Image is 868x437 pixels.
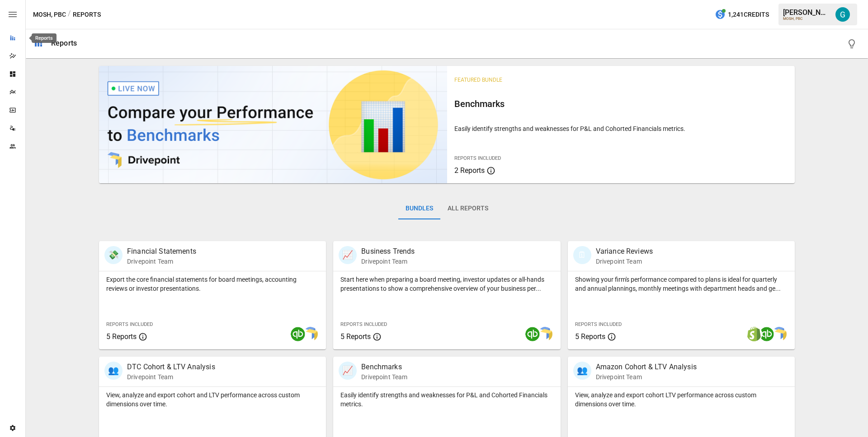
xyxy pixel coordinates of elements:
[596,362,697,372] p: Amazon Cohort & LTV Analysis
[573,246,591,264] div: 🗓
[575,275,788,293] p: Showing your firm's performance compared to plans is ideal for quarterly and annual plannings, mo...
[728,9,769,20] span: 1,241 Credits
[339,362,357,380] div: 📈
[127,246,196,257] p: Financial Statements
[711,6,773,23] button: 1,241Credits
[575,332,605,341] span: 5 Reports
[783,17,830,21] div: MOSH, PBC
[127,372,215,381] p: Drivepoint Team
[596,246,653,257] p: Variance Reviews
[575,391,788,409] p: View, analyze and export cohort LTV performance across custom dimensions over time.
[361,246,415,257] p: Business Trends
[454,77,502,83] span: Featured Bundle
[32,33,57,43] div: Reports
[127,257,196,266] p: Drivepoint Team
[104,362,123,380] div: 👥
[99,66,447,183] img: video thumbnail
[291,327,305,341] img: quickbooks
[525,327,540,341] img: quickbooks
[104,246,123,264] div: 💸
[68,9,71,20] div: /
[340,321,387,327] span: Reports Included
[127,362,215,372] p: DTC Cohort & LTV Analysis
[747,327,761,341] img: shopify
[106,391,319,409] p: View, analyze and export cohort and LTV performance across custom dimensions over time.
[596,372,697,381] p: Drivepoint Team
[106,321,153,327] span: Reports Included
[340,275,553,293] p: Start here when preparing a board meeting, investor updates or all-hands presentations to show a ...
[340,332,371,341] span: 5 Reports
[454,166,485,175] span: 2 Reports
[361,257,415,266] p: Drivepoint Team
[596,257,653,266] p: Drivepoint Team
[783,8,830,17] div: [PERSON_NAME]
[575,321,622,327] span: Reports Included
[835,7,850,22] img: Gavin Acres
[106,332,137,341] span: 5 Reports
[830,2,855,27] button: Gavin Acres
[573,362,591,380] div: 👥
[759,327,774,341] img: quickbooks
[454,124,788,133] p: Easily identify strengths and weaknesses for P&L and Cohorted Financials metrics.
[361,372,407,381] p: Drivepoint Team
[454,97,788,111] h6: Benchmarks
[772,327,787,341] img: smart model
[303,327,318,341] img: smart model
[51,39,77,47] div: Reports
[440,198,495,219] button: All Reports
[339,246,357,264] div: 📈
[361,362,407,372] p: Benchmarks
[454,155,501,161] span: Reports Included
[398,198,440,219] button: Bundles
[106,275,319,293] p: Export the core financial statements for board meetings, accounting reviews or investor presentat...
[538,327,552,341] img: smart model
[340,391,553,409] p: Easily identify strengths and weaknesses for P&L and Cohorted Financials metrics.
[33,9,66,20] button: MOSH, PBC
